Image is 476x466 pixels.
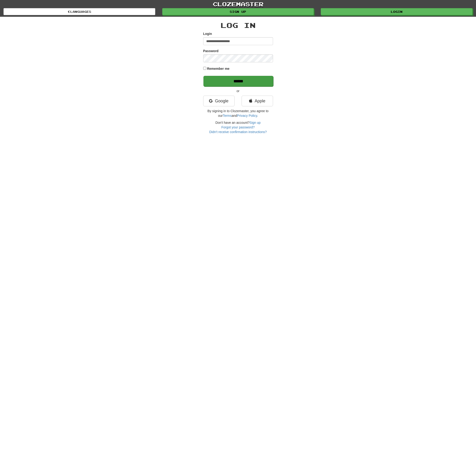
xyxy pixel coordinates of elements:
a: Terms [223,114,232,117]
a: Sign up [250,121,260,124]
p: or [203,89,273,93]
label: Remember me [207,66,230,71]
a: Didn't receive confirmation instructions? [209,130,267,134]
a: Sign up [162,8,314,15]
label: Password [203,49,219,53]
label: Login [203,31,212,36]
div: Don't have an account? [203,120,273,134]
a: Login [321,8,473,15]
p: By signing in to Clozemaster, you agree to our and . [203,109,273,118]
a: Forgot your password? [221,125,255,129]
h2: Log In [203,21,273,29]
a: Apple [242,96,273,106]
a: Languages [3,8,155,15]
a: Google [203,96,235,106]
a: Privacy Policy [237,114,257,117]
